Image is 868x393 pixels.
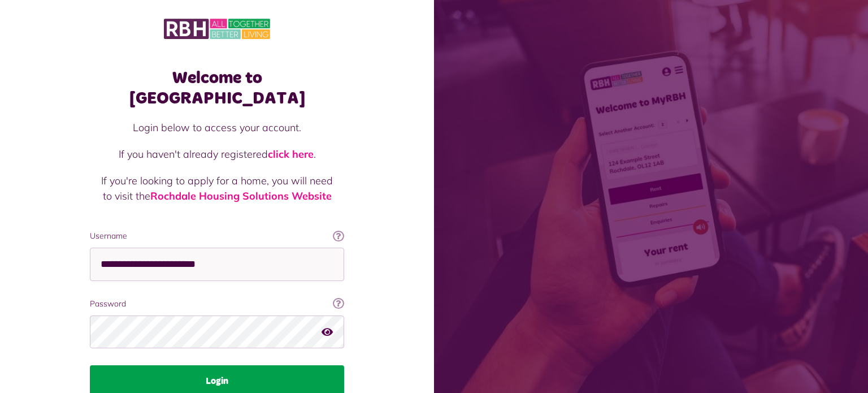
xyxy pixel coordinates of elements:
p: Login below to access your account. [101,120,333,135]
img: MyRBH [164,17,270,41]
a: click here [268,148,314,161]
p: If you haven't already registered . [101,146,333,162]
p: If you're looking to apply for a home, you will need to visit the [101,173,333,204]
a: Rochdale Housing Solutions Website [150,189,332,202]
h1: Welcome to [GEOGRAPHIC_DATA] [90,68,344,109]
label: Password [90,298,344,310]
label: Username [90,230,344,242]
